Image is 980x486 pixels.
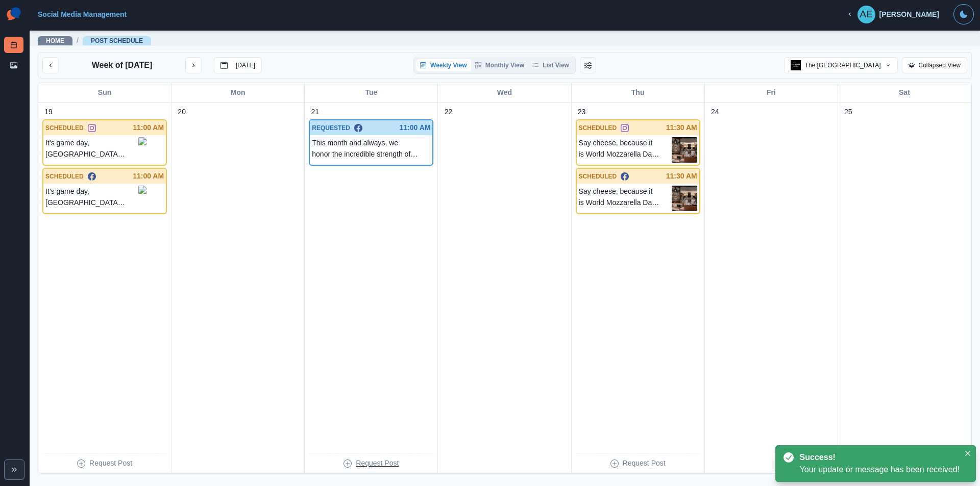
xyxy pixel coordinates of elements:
[800,451,955,464] div: Success!
[138,186,146,209] img: nnx1wmotlhcugcbg9obf
[312,137,430,160] p: This month and always, we honor the incredible strength of survivors, warriors, and the loved one...
[579,186,672,211] p: Say cheese, because it is World Mozzarella Day at Urban South Dine! 🧀 Celebrate the melty, stretc...
[44,107,53,117] p: 19
[579,137,672,163] p: Say cheese, because it is World Mozzarella Day at Urban South Dine! 🧀 Celebrate the melty, stretc...
[572,83,705,102] div: Thu
[800,464,960,476] div: Your update or message has been received!
[438,83,571,102] div: Wed
[705,83,838,102] div: Fri
[214,57,262,73] button: go to today
[838,83,971,102] div: Sat
[528,59,573,71] button: List View
[45,123,84,133] p: SCHEDULED
[953,4,974,24] button: Toggle Mode
[138,137,146,160] img: nnx1wmotlhcugcbg9obf
[4,57,23,73] a: Media Library
[711,107,719,117] p: 24
[178,107,186,117] p: 20
[672,137,697,163] img: w6khnikbsphzmsnzgq3m
[45,186,138,209] p: It’s game day, [GEOGRAPHIC_DATA]! 🏈 Our home team is playing [DATE] at @[GEOGRAPHIC_DATA], and th...
[311,107,319,117] p: 21
[38,35,151,46] nav: breadcrumb
[92,59,153,71] p: Week of [DATE]
[133,171,164,182] p: 11:00 AM
[89,458,132,469] p: Request Post
[185,57,202,73] button: next month
[399,122,430,133] p: 11:00 AM
[45,172,84,181] p: SCHEDULED
[471,59,528,71] button: Monthly View
[312,123,350,133] p: REQUESTED
[46,37,64,44] a: Home
[838,4,947,24] button: [PERSON_NAME]
[38,10,127,18] a: Social Media Management
[236,62,255,69] p: [DATE]
[578,107,586,117] p: 23
[305,83,438,102] div: Tue
[133,122,164,133] p: 11:00 AM
[844,107,852,117] p: 25
[171,83,305,102] div: Mon
[42,57,59,73] button: previous month
[860,2,873,27] div: Anastasia Elie
[962,447,974,459] button: Close
[4,37,23,53] a: Post Schedule
[38,83,171,102] div: Sun
[91,37,143,44] a: Post Schedule
[45,137,138,160] p: It’s game day, [GEOGRAPHIC_DATA]! 🏈 Our home team is playing [DATE] at @attstadium, and the excit...
[902,57,968,73] button: Collapsed View
[4,459,24,480] button: Expand
[879,10,939,19] div: [PERSON_NAME]
[579,172,617,181] p: SCHEDULED
[666,171,697,182] p: 11:30 AM
[356,458,399,469] p: Request Post
[666,122,697,133] p: 11:30 AM
[77,35,79,46] span: /
[784,57,898,73] button: The [GEOGRAPHIC_DATA]
[579,123,617,133] p: SCHEDULED
[416,59,471,71] button: Weekly View
[623,458,666,469] p: Request Post
[791,60,801,70] img: 78041208476
[445,107,453,117] p: 22
[580,57,596,73] button: Change View Order
[672,186,697,211] img: w6khnikbsphzmsnzgq3m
